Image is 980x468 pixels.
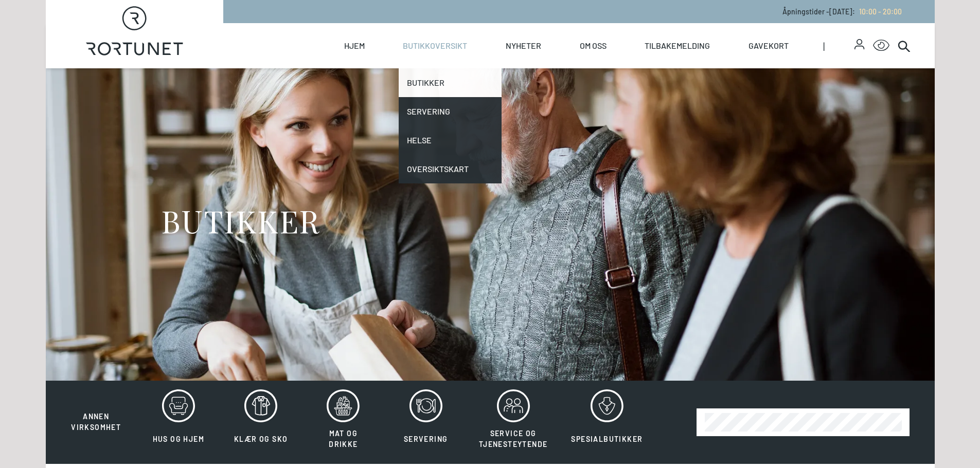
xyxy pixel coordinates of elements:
a: Nyheter [506,23,541,68]
a: Servering [399,97,502,126]
button: Annen virksomhet [56,389,136,433]
span: Servering [404,435,448,443]
a: Helse [399,126,502,155]
span: Hus og hjem [153,435,204,443]
span: Service og tjenesteytende [479,429,548,448]
button: Klær og sko [221,389,301,456]
span: | [823,23,855,68]
a: Butikker [399,68,502,97]
h1: BUTIKKER [161,201,320,240]
span: Annen virksomhet [71,412,121,432]
button: Spesialbutikker [560,389,653,456]
button: Servering [386,389,466,456]
a: Om oss [580,23,607,68]
button: Open Accessibility Menu [873,38,889,54]
span: Mat og drikke [329,429,358,448]
a: Tilbakemelding [645,23,710,68]
a: Gavekort [749,23,789,68]
span: 10:00 - 20:00 [859,7,902,16]
button: Service og tjenesteytende [468,389,559,456]
span: Spesialbutikker [571,435,643,443]
p: Åpningstider - [DATE] : [782,6,902,17]
button: Hus og hjem [138,389,219,456]
span: Klær og sko [234,435,288,443]
a: Butikkoversikt [403,23,467,68]
button: Mat og drikke [303,389,383,456]
a: Hjem [344,23,365,68]
a: 10:00 - 20:00 [855,7,902,16]
a: Oversiktskart [399,155,502,183]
